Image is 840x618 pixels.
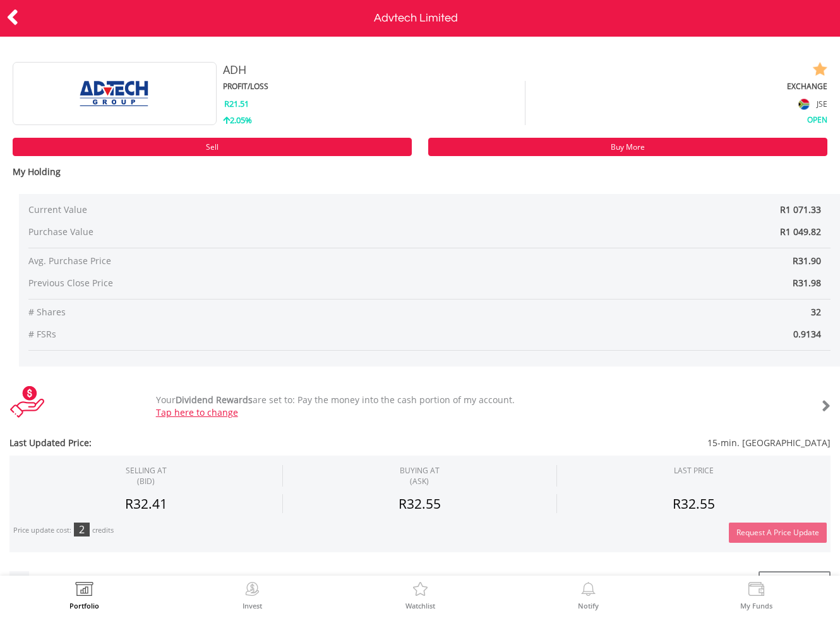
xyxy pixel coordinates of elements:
[673,495,715,512] span: R32.55
[156,406,238,418] a: Tap here to change
[28,203,363,216] span: Current Value
[578,602,599,609] label: Notify
[411,582,430,600] img: Watchlist
[75,582,94,600] img: View Portfolio
[747,582,766,600] img: View Funds
[28,226,363,238] span: Purchase Value
[429,328,831,341] span: 0.9134
[92,526,114,535] div: credits
[759,571,831,591] a: Buy EasyCredits
[243,582,262,609] a: Invest
[525,112,827,125] div: OPEN
[243,602,262,609] label: Invest
[793,255,821,267] span: R31.90
[799,99,810,109] img: flag
[740,602,772,609] label: My Funds
[400,465,440,487] span: BUYING AT
[429,306,831,318] span: 32
[399,495,441,512] span: R32.55
[400,476,440,487] span: (ASK)
[674,465,714,476] div: LAST PRICE
[176,394,253,406] b: Dividend Rewards
[405,602,435,609] label: Watchlist
[67,62,162,125] img: EQU.ZA.ADH.png
[793,277,821,289] span: R31.98
[525,81,827,92] div: EXCHANGE
[817,99,827,109] span: JSE
[69,582,99,609] a: Portfolio
[405,582,435,609] a: Watchlist
[352,437,831,449] span: 15-min. [GEOGRAPHIC_DATA]
[28,306,429,318] span: # Shares
[223,81,525,92] div: PROFIT/LOSS
[224,98,249,109] span: R21.51
[28,328,429,341] span: # FSRs
[9,571,29,591] div: 0
[126,476,167,487] span: (BID)
[69,602,99,609] label: Portfolio
[147,394,762,419] div: Your are set to: Pay the money into the cash portion of my account.
[28,255,429,267] span: Avg. Purchase Price
[780,203,821,215] span: R1 071.33
[9,437,352,449] span: Last Updated Price:
[13,138,412,156] a: Sell
[223,62,676,78] div: ADH
[740,582,772,609] a: My Funds
[780,226,821,238] span: R1 049.82
[243,582,262,600] img: Invest Now
[578,582,599,609] a: Notify
[812,62,827,77] img: watchlist
[729,523,827,543] button: Request A Price Update
[428,138,827,156] a: Buy More
[126,465,167,487] div: SELLING AT
[223,114,525,126] div: 2.05%
[13,526,71,535] div: Price update cost:
[125,495,167,512] span: R32.41
[28,277,429,289] span: Previous Close Price
[579,582,598,600] img: View Notifications
[74,523,90,536] div: 2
